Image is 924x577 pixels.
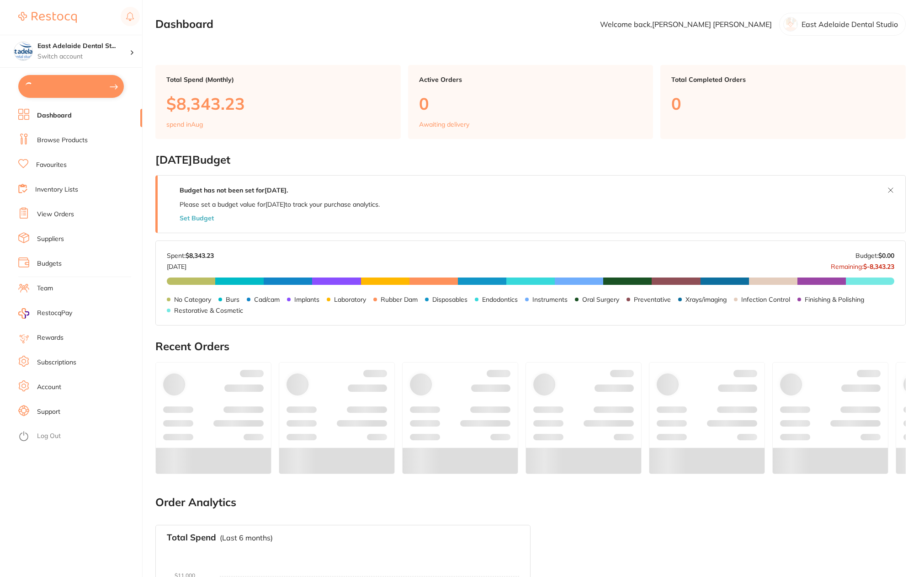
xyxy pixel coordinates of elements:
p: spend in Aug [166,121,203,128]
p: East Adelaide Dental Studio [802,20,898,28]
a: RestocqPay [18,308,72,319]
p: Awaiting delivery [419,121,469,128]
a: Active Orders0Awaiting delivery [408,65,653,139]
p: Cad/cam [254,296,280,303]
p: Switch account [37,52,130,61]
p: Welcome back, [PERSON_NAME] [PERSON_NAME] [600,20,772,28]
p: Instruments [532,296,568,303]
button: Log Out [18,429,139,444]
strong: Budget has not been set for [DATE] . [180,186,288,194]
p: [DATE] [167,259,214,270]
p: Total Spend (Monthly) [166,76,390,83]
p: $8,343.23 [166,94,390,113]
p: Burs [226,296,239,303]
p: Endodontics [482,296,518,303]
a: View Orders [37,210,74,219]
a: Budgets [37,259,62,268]
a: Team [37,284,53,293]
p: Restorative & Cosmetic [174,307,243,314]
a: Subscriptions [37,358,76,367]
a: Total Completed Orders0 [660,65,906,139]
a: Suppliers [37,235,64,244]
p: Remaining: [831,259,894,270]
p: Budget: [855,252,894,259]
a: Rewards [37,333,64,342]
p: Xrays/imaging [685,296,727,303]
a: Inventory Lists [35,185,78,194]
p: 0 [419,94,643,113]
strong: $-8,343.23 [863,262,894,271]
a: Account [37,383,61,392]
h2: [DATE] Budget [155,154,906,166]
p: (Last 6 months) [220,534,273,542]
a: Total Spend (Monthly)$8,343.23spend inAug [155,65,401,139]
h3: Total Spend [167,533,216,543]
p: 0 [671,94,895,113]
a: Support [37,407,60,417]
p: Implants [294,296,319,303]
a: Browse Products [37,136,88,145]
img: Restocq Logo [18,12,77,23]
p: Please set a budget value for [DATE] to track your purchase analytics. [180,201,380,208]
h2: Dashboard [155,18,213,31]
p: Preventative [634,296,671,303]
a: Dashboard [37,111,72,120]
span: RestocqPay [37,309,72,318]
strong: $8,343.23 [186,251,214,260]
p: Infection Control [741,296,790,303]
img: RestocqPay [18,308,29,319]
h2: Recent Orders [155,340,906,353]
h2: Order Analytics [155,496,906,509]
a: Restocq Logo [18,7,77,28]
p: Laboratory [334,296,366,303]
a: Favourites [36,160,67,170]
p: Rubber Dam [381,296,418,303]
strong: $0.00 [878,251,894,260]
a: Log Out [37,432,61,441]
p: No Category [174,296,211,303]
p: Spent: [167,252,214,259]
p: Disposables [432,296,467,303]
p: Active Orders [419,76,643,83]
p: Oral Surgery [582,296,619,303]
img: East Adelaide Dental Studio [14,42,32,60]
p: Total Completed Orders [671,76,895,83]
button: Set Budget [180,214,214,222]
h4: East Adelaide Dental Studio [37,42,130,51]
p: Finishing & Polishing [805,296,864,303]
